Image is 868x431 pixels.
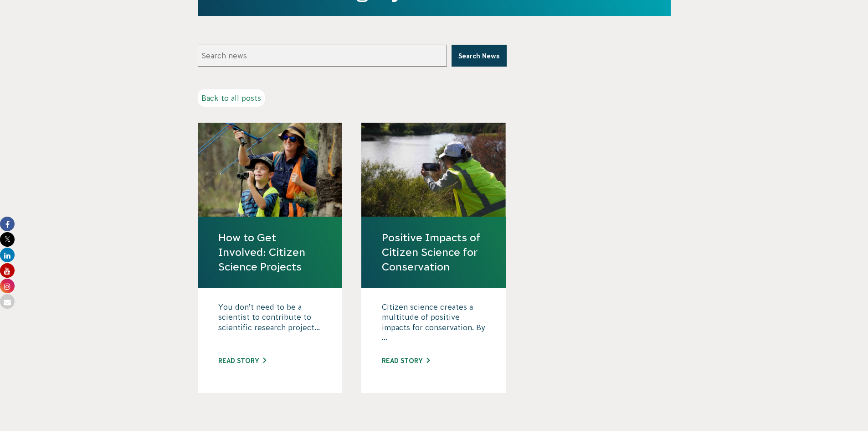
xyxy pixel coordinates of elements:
[382,302,486,348] p: Citizen science creates a multitude of positive impacts for conservation. By ...
[452,45,507,67] button: Search News
[218,302,322,348] p: You don’t need to be a scientist to contribute to scientific research project...
[382,230,486,275] a: Positive Impacts of Citizen Science for Conservation
[382,357,430,364] a: Read story
[218,357,266,364] a: Read story
[198,89,265,107] a: Back to all posts
[198,45,447,67] input: Search news
[218,230,322,275] a: How to Get Involved: Citizen Science Projects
